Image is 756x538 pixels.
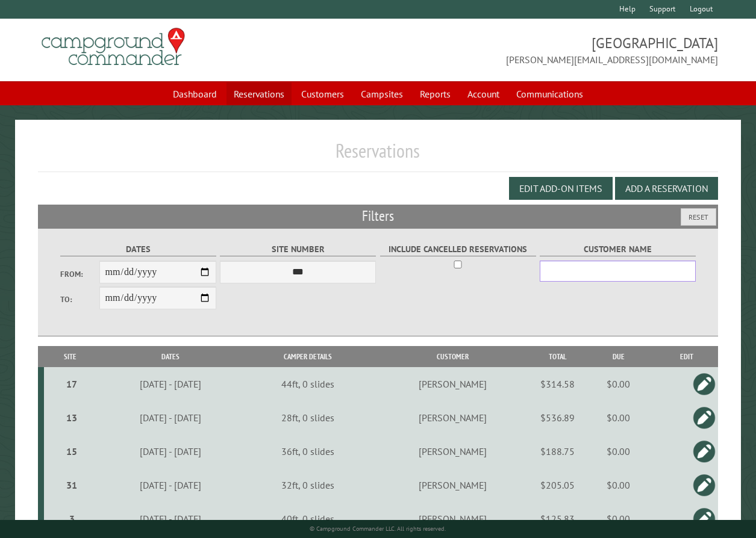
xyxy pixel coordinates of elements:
[582,434,655,468] td: $0.00
[582,401,655,434] td: $0.00
[582,346,655,367] th: Due
[655,346,718,367] th: Edit
[244,367,372,401] td: 44ft, 0 slides
[534,502,582,536] td: $125.83
[534,401,582,434] td: $536.89
[372,434,534,468] td: [PERSON_NAME]
[534,434,582,468] td: $188.75
[582,367,655,401] td: $0.00
[99,445,242,457] div: [DATE] - [DATE]
[38,205,719,227] h2: Filters
[509,177,613,200] button: Edit Add-on Items
[49,513,95,525] div: 3
[244,502,372,536] td: 40ft, 0 slides
[244,346,372,367] th: Camper Details
[310,525,446,533] small: © Campground Commander LLC. All rights reserved.
[99,513,242,525] div: [DATE] - [DATE]
[460,82,507,105] a: Account
[220,243,376,256] label: Site Number
[372,367,534,401] td: [PERSON_NAME]
[49,445,95,457] div: 15
[372,401,534,434] td: [PERSON_NAME]
[38,139,719,172] h1: Reservations
[509,82,590,105] a: Communications
[38,23,189,70] img: Campground Commander
[49,479,95,491] div: 31
[540,243,696,256] label: Customer Name
[413,82,458,105] a: Reports
[378,33,719,67] span: [GEOGRAPHIC_DATA] [PERSON_NAME][EMAIL_ADDRESS][DOMAIN_NAME]
[244,434,372,468] td: 36ft, 0 slides
[372,468,534,502] td: [PERSON_NAME]
[244,468,372,502] td: 32ft, 0 slides
[44,346,97,367] th: Site
[534,367,582,401] td: $314.58
[534,468,582,502] td: $205.05
[99,412,242,424] div: [DATE] - [DATE]
[97,346,244,367] th: Dates
[244,401,372,434] td: 28ft, 0 slides
[582,502,655,536] td: $0.00
[294,82,351,105] a: Customers
[380,243,536,256] label: Include Cancelled Reservations
[60,243,216,256] label: Dates
[354,82,410,105] a: Campsites
[226,82,292,105] a: Reservations
[534,346,582,367] th: Total
[615,177,718,200] button: Add a Reservation
[99,378,242,390] div: [DATE] - [DATE]
[49,378,95,390] div: 17
[166,82,224,105] a: Dashboard
[49,412,95,424] div: 13
[60,294,99,305] label: To:
[582,468,655,502] td: $0.00
[99,479,242,491] div: [DATE] - [DATE]
[372,502,534,536] td: [PERSON_NAME]
[681,208,716,226] button: Reset
[60,268,99,280] label: From:
[372,346,534,367] th: Customer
